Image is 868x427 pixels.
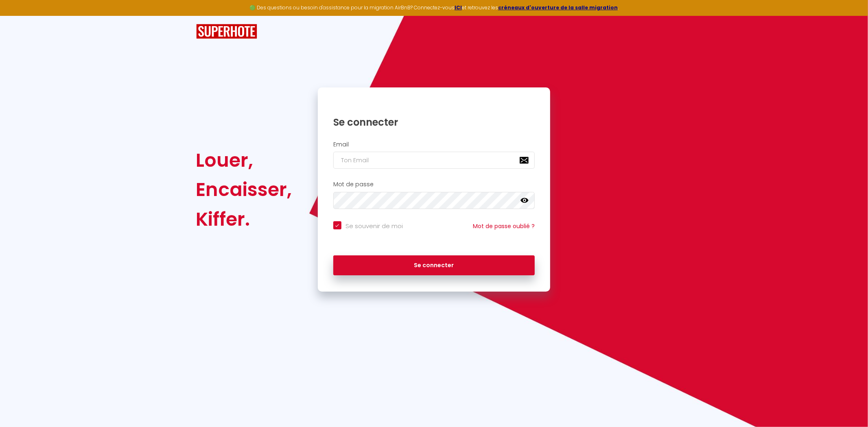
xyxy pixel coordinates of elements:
[333,116,535,129] h1: Se connecter
[333,255,535,276] button: Se connecter
[196,146,292,175] div: Louer,
[196,205,292,234] div: Kiffer.
[196,175,292,204] div: Encaisser,
[196,24,257,39] img: SuperHote logo
[473,222,535,230] a: Mot de passe oublié ?
[333,152,535,169] input: Ton Email
[7,3,31,28] button: Ouvrir le widget de chat LiveChat
[333,141,535,148] h2: Email
[498,4,618,11] a: créneaux d'ouverture de la salle migration
[333,181,535,188] h2: Mot de passe
[455,4,462,11] a: ICI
